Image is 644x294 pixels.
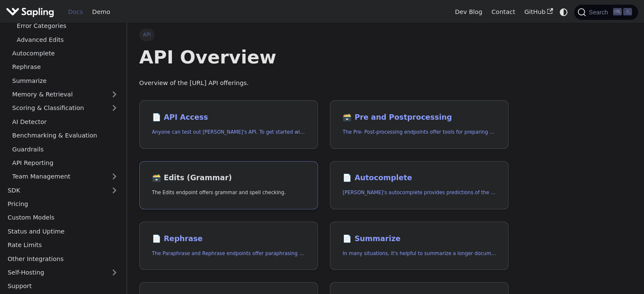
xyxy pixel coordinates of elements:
[623,8,632,16] kbd: K
[8,143,123,155] a: Guardrails
[12,20,123,32] a: Error Categories
[8,102,123,114] a: Scoring & Classification
[139,29,155,41] span: API
[3,198,123,210] a: Pricing
[8,129,123,142] a: Benchmarking & Evaluation
[8,170,123,183] a: Team Management
[88,5,115,19] a: Demo
[520,5,557,19] a: GitHub
[139,29,509,41] nav: Breadcrumbs
[3,184,106,196] a: SDK
[152,173,305,183] h2: Edits (Grammar)
[8,61,123,73] a: Rephrase
[3,212,123,224] a: Custom Models
[343,113,496,122] h2: Pre and Postprocessing
[330,161,509,210] a: 📄️ Autocomplete[PERSON_NAME]'s autocomplete provides predictions of the next few characters or words
[330,100,509,149] a: 🗃️ Pre and PostprocessingThe Pre- Post-processing endpoints offer tools for preparing your text d...
[8,157,123,169] a: API Reporting
[152,189,305,197] p: The Edits endpoint offers grammar and spell checking.
[139,46,509,69] h1: API Overview
[152,113,305,122] h2: API Access
[139,78,509,88] p: Overview of the [URL] API offerings.
[152,250,305,258] p: The Paraphrase and Rephrase endpoints offer paraphrasing for particular styles.
[3,253,123,265] a: Other Integrations
[139,161,318,210] a: 🗃️ Edits (Grammar)The Edits endpoint offers grammar and spell checking.
[8,74,123,87] a: Summarize
[139,100,318,149] a: 📄️ API AccessAnyone can test out [PERSON_NAME]'s API. To get started with the API, simply:
[106,184,123,196] button: Expand sidebar category 'SDK'
[343,173,496,183] h2: Autocomplete
[8,115,123,128] a: AI Detector
[586,9,613,16] span: Search
[8,47,123,60] a: Autocomplete
[3,239,123,251] a: Rate Limits
[487,5,520,19] a: Contact
[6,6,57,18] a: Sapling.ai
[64,5,88,19] a: Docs
[139,222,318,270] a: 📄️ RephraseThe Paraphrase and Rephrase endpoints offer paraphrasing for particular styles.
[152,234,305,244] h2: Rephrase
[152,128,305,136] p: Anyone can test out Sapling's API. To get started with the API, simply:
[8,88,123,101] a: Memory & Retrieval
[343,234,496,244] h2: Summarize
[3,280,123,292] a: Support
[574,5,638,20] button: Search (Ctrl+K)
[450,5,486,19] a: Dev Blog
[3,267,123,279] a: Self-Hosting
[343,250,496,258] p: In many situations, it's helpful to summarize a longer document into a shorter, more easily diges...
[343,189,496,197] p: Sapling's autocomplete provides predictions of the next few characters or words
[6,6,54,18] img: Sapling.ai
[343,128,496,136] p: The Pre- Post-processing endpoints offer tools for preparing your text data for ingestation as we...
[330,222,509,270] a: 📄️ SummarizeIn many situations, it's helpful to summarize a longer document into a shorter, more ...
[558,6,570,18] button: Switch between dark and light mode (currently system mode)
[12,33,123,46] a: Advanced Edits
[3,225,123,237] a: Status and Uptime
